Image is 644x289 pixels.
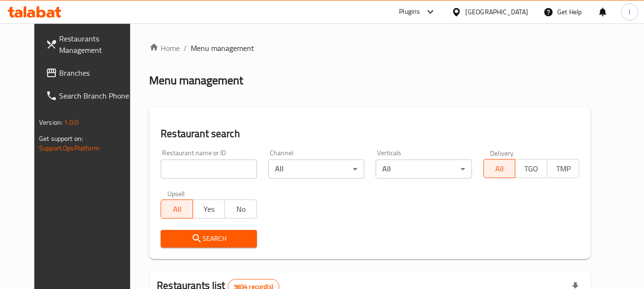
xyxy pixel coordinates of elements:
[167,190,185,197] label: Upsell
[551,162,575,176] span: TMP
[59,67,134,79] span: Branches
[38,27,142,61] a: Restaurants Management
[161,199,193,219] button: All
[161,159,256,179] input: Search for restaurant name or ID..
[488,162,512,176] span: All
[168,233,249,245] span: Search
[39,132,83,145] span: Get support on:
[38,61,142,84] a: Branches
[629,7,630,17] span: l
[399,6,420,18] div: Plugins
[149,42,591,54] nav: breadcrumb
[376,159,471,179] div: All
[184,42,187,54] li: /
[465,7,528,17] div: [GEOGRAPHIC_DATA]
[64,116,79,129] span: 1.0.0
[149,42,180,54] a: Home
[38,84,142,107] a: Search Branch Phone
[519,162,543,176] span: TGO
[547,159,579,178] button: TMP
[165,202,189,216] span: All
[149,73,243,88] h2: Menu management
[191,42,254,54] span: Menu management
[161,230,256,248] button: Search
[490,149,514,156] label: Delivery
[193,199,225,219] button: Yes
[229,202,253,216] span: No
[59,90,134,101] span: Search Branch Phone
[483,159,516,178] button: All
[268,159,364,179] div: All
[39,142,100,154] a: Support.OpsPlatform
[59,33,134,56] span: Restaurants Management
[225,199,257,219] button: No
[39,116,62,129] span: Version:
[161,127,579,141] h2: Restaurant search
[515,159,547,178] button: TGO
[197,202,221,216] span: Yes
